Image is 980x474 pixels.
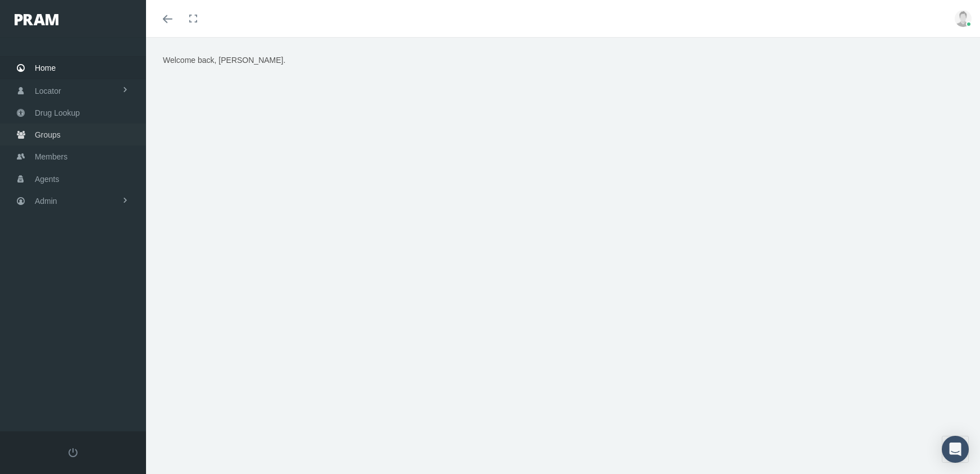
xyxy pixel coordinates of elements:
span: Welcome back, [PERSON_NAME]. [163,56,285,65]
span: Agents [35,168,60,190]
img: PRAM_20_x_78.png [15,14,58,25]
span: Admin [35,190,57,212]
span: Drug Lookup [35,102,80,124]
span: Groups [35,124,61,145]
span: Locator [35,80,61,102]
img: user-placeholder.jpg [955,10,972,27]
span: Members [35,146,67,167]
span: Home [35,57,56,79]
div: Open Intercom Messenger [942,436,969,463]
